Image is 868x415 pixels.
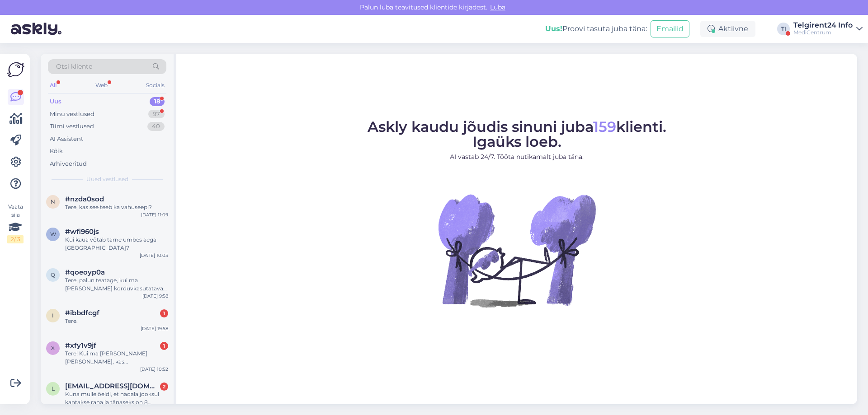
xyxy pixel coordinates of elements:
[141,325,168,332] div: [DATE] 19:58
[160,382,168,391] div: 2
[65,195,104,203] span: #nzda0sod
[65,228,99,236] span: #wfi960js
[50,159,87,168] div: Arhiveeritud
[65,268,105,276] span: #qoeoyp0a
[65,276,168,293] div: Tere, palun teatage, kui ma [PERSON_NAME] korduvkasutatavad kaitsemaskid heleroosad, millal [PERS...
[793,22,863,36] a: Telgirent24 InfoMediCentrum
[50,97,61,106] div: Uus
[50,110,94,119] div: Minu vestlused
[65,203,168,211] div: Tere, kas see teeb ka vahuseepi?
[593,118,616,135] span: 159
[141,211,168,218] div: [DATE] 11:09
[147,122,165,131] div: 40
[7,61,24,78] img: Askly Logo
[86,175,128,183] span: Uued vestlused
[50,135,83,144] div: AI Assistent
[545,24,562,33] b: Uus!
[7,203,24,243] div: Vaata siia
[700,21,755,37] div: Aktiivne
[65,382,159,390] span: lisettsoopere123@gmail.com
[142,293,168,299] div: [DATE] 9:58
[51,271,55,278] span: q
[50,122,94,131] div: Tiimi vestlused
[793,29,853,36] div: MediCentrum
[50,147,63,156] div: Kõik
[144,79,166,91] div: Socials
[50,231,56,238] span: w
[160,309,168,317] div: 1
[368,118,666,150] span: Askly kaudu jõudis sinuni juba klienti. Igaüks loeb.
[793,22,853,29] div: Telgirent24 Info
[65,350,168,366] div: Tere! Kui ma [PERSON_NAME] [PERSON_NAME], kas [PERSON_NAME] hiljemalt laupäeval kätte ?
[435,169,598,331] img: No Chat active
[65,341,96,350] span: #xfy1v9jf
[56,62,92,71] span: Otsi kliente
[65,309,99,317] span: #ibbdfcgf
[48,79,58,91] div: All
[51,198,55,205] span: n
[140,366,168,373] div: [DATE] 10:52
[148,110,165,119] div: 97
[65,390,168,406] div: Kuna mulle öeldi, et nädala jooksul kantakse raha ja tänaseks on 8 tööpäeva möödas tellimuse tühi...
[487,3,508,11] span: Luba
[140,252,168,259] div: [DATE] 10:03
[150,97,165,106] div: 18
[65,317,168,325] div: Tere.
[52,385,55,392] span: l
[545,23,647,34] div: Proovi tasuta juba täna:
[7,235,24,243] div: 2 / 3
[777,23,790,35] div: TI
[94,79,109,91] div: Web
[51,345,55,351] span: x
[160,342,168,350] div: 1
[651,20,689,37] button: Emailid
[52,312,54,319] span: i
[65,236,168,252] div: Kui kaua võtab tarne umbes aega [GEOGRAPHIC_DATA]?
[368,152,666,162] p: AI vastab 24/7. Tööta nutikamalt juba täna.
